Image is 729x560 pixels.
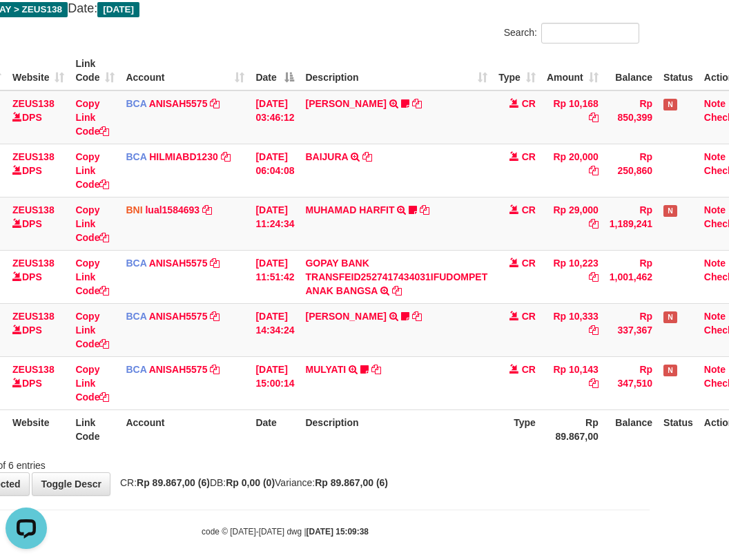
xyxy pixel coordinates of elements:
a: ZEUS138 [12,98,55,109]
span: Has Note [663,365,677,376]
th: Account [120,409,250,449]
a: Copy Link Code [75,364,109,403]
a: ZEUS138 [12,364,55,375]
th: Type [493,409,541,449]
a: Note [704,151,726,162]
th: Amount: activate to sort column ascending [541,51,604,90]
a: Copy Rp 10,168 to clipboard [589,112,599,123]
td: DPS [7,356,70,409]
th: Website: activate to sort column ascending [7,51,70,90]
span: Has Note [663,99,677,110]
span: CR [522,311,536,322]
a: Copy Rp 10,143 to clipboard [589,378,599,389]
td: Rp 1,189,241 [604,197,658,250]
th: Account: activate to sort column ascending [120,51,250,90]
td: DPS [7,250,70,303]
th: Website [7,409,70,449]
a: Copy INA PAUJANAH to clipboard [412,98,422,109]
th: Balance [604,409,658,449]
a: Note [704,98,726,109]
td: DPS [7,144,70,197]
a: Copy Link Code [75,98,109,137]
a: [PERSON_NAME] [305,311,386,322]
a: ZEUS138 [12,258,55,269]
th: Link Code: activate to sort column ascending [70,51,120,90]
td: Rp 1,001,462 [604,250,658,303]
th: Description [300,409,493,449]
a: lual1584693 [145,204,200,215]
a: ANISAH5575 [149,258,208,269]
a: ANISAH5575 [149,364,208,375]
span: CR: DB: Variance: [113,477,388,488]
span: CR [522,151,536,162]
a: Copy Link Code [75,204,109,243]
td: Rp 10,333 [541,303,604,356]
a: ZEUS138 [12,311,55,322]
a: Note [704,258,726,269]
button: Open LiveChat chat widget [6,6,47,47]
a: Copy lual1584693 to clipboard [202,204,212,215]
td: Rp 20,000 [541,144,604,197]
td: DPS [7,197,70,250]
span: CR [522,98,536,109]
td: [DATE] 11:24:34 [250,197,300,250]
a: Note [704,204,726,215]
a: Copy Rp 10,333 to clipboard [589,325,599,336]
td: Rp 347,510 [604,356,658,409]
span: BCA [126,98,146,109]
a: Copy GOPAY BANK TRANSFEID2527417434031IFUDOMPET ANAK BANGSA to clipboard [392,285,402,296]
a: Copy ANISAH5575 to clipboard [210,98,220,109]
a: Copy ANISAH5575 to clipboard [210,311,220,322]
small: code © [DATE]-[DATE] dwg | [202,527,369,537]
a: Copy HILMIABD1230 to clipboard [221,151,231,162]
a: Copy Link Code [75,258,109,296]
a: HILMIABD1230 [149,151,218,162]
a: Note [704,311,726,322]
a: MULYATI [305,364,346,375]
a: Copy Link Code [75,151,109,190]
span: Has Note [663,205,677,217]
td: DPS [7,90,70,144]
a: Copy Rp 20,000 to clipboard [589,165,599,176]
a: Copy LISTON SITOR to clipboard [412,311,422,322]
td: [DATE] 15:00:14 [250,356,300,409]
span: BCA [126,258,146,269]
a: BAIJURA [305,151,348,162]
a: Copy MUHAMAD HARFIT to clipboard [420,204,429,215]
a: ZEUS138 [12,204,55,215]
a: ANISAH5575 [149,98,208,109]
strong: [DATE] 15:09:38 [307,527,369,537]
td: [DATE] 06:04:08 [250,144,300,197]
a: Copy ANISAH5575 to clipboard [210,258,220,269]
td: Rp 850,399 [604,90,658,144]
span: BCA [126,151,146,162]
a: Toggle Descr [32,472,110,496]
a: Copy BAIJURA to clipboard [362,151,372,162]
td: Rp 10,143 [541,356,604,409]
a: Copy Rp 29,000 to clipboard [589,218,599,229]
th: Date [250,409,300,449]
a: ZEUS138 [12,151,55,162]
a: Copy Rp 10,223 to clipboard [589,271,599,282]
strong: Rp 0,00 (0) [226,477,275,488]
td: [DATE] 11:51:42 [250,250,300,303]
th: Balance [604,51,658,90]
strong: Rp 89.867,00 (6) [137,477,210,488]
td: Rp 29,000 [541,197,604,250]
th: Rp 89.867,00 [541,409,604,449]
a: Copy MULYATI to clipboard [371,364,381,375]
a: Copy ANISAH5575 to clipboard [210,364,220,375]
td: Rp 250,860 [604,144,658,197]
a: Note [704,364,726,375]
td: [DATE] 14:34:24 [250,303,300,356]
th: Link Code [70,409,120,449]
span: [DATE] [97,2,139,17]
a: MUHAMAD HARFIT [305,204,394,215]
span: BNI [126,204,142,215]
td: Rp 10,223 [541,250,604,303]
a: [PERSON_NAME] [305,98,386,109]
th: Status [658,51,699,90]
th: Date: activate to sort column descending [250,51,300,90]
a: Copy Link Code [75,311,109,349]
th: Type: activate to sort column ascending [493,51,541,90]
